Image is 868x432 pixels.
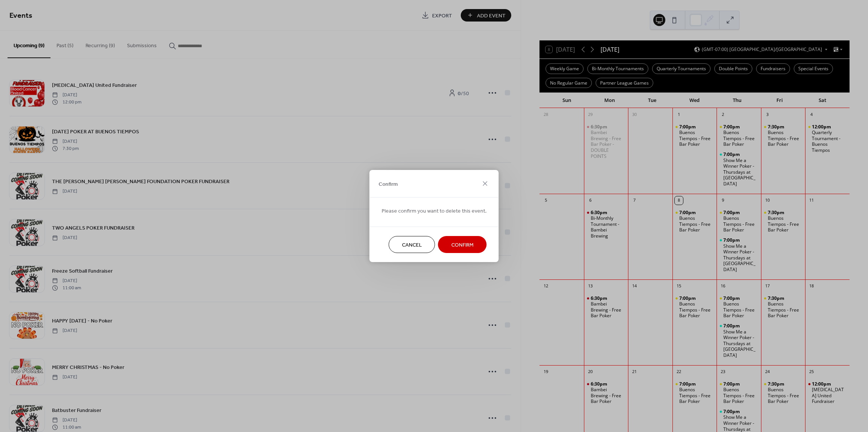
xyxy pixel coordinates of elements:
span: Confirm [451,241,474,249]
button: Confirm [438,236,487,253]
span: Please confirm you want to delete this event. [382,207,487,215]
button: Cancel [389,236,435,253]
span: Confirm [379,180,398,188]
span: Cancel [402,241,422,249]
